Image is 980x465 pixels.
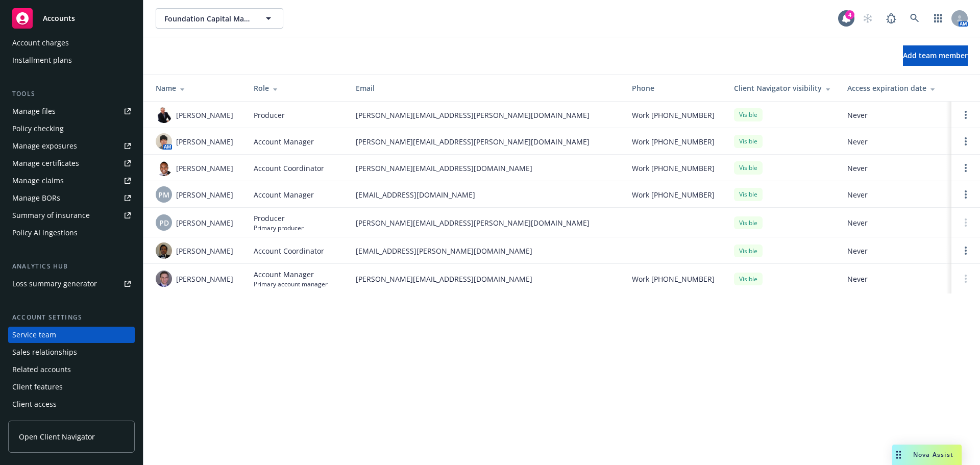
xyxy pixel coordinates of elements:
[356,274,616,284] span: [PERSON_NAME][EMAIL_ADDRESS][DOMAIN_NAME]
[12,361,71,378] div: Related accounts
[12,155,79,172] div: Manage certificates
[8,396,135,412] a: Client access
[12,173,64,189] div: Manage claims
[12,396,57,412] div: Client access
[356,217,616,228] span: [PERSON_NAME][EMAIL_ADDRESS][PERSON_NAME][DOMAIN_NAME]
[156,242,172,259] img: photo
[8,379,135,395] a: Client features
[176,274,233,284] span: [PERSON_NAME]
[12,103,56,119] div: Manage files
[12,190,60,206] div: Manage BORs
[928,8,948,29] a: Switch app
[960,188,972,201] a: Open options
[892,445,962,465] button: Nova Assist
[254,136,314,147] span: Account Manager
[254,269,328,280] span: Account Manager
[12,35,69,51] div: Account charges
[356,189,616,200] span: [EMAIL_ADDRESS][DOMAIN_NAME]
[847,83,943,93] div: Access expiration date
[8,312,135,323] div: Account settings
[254,83,339,93] div: Role
[8,173,135,189] a: Manage claims
[12,225,78,241] div: Policy AI ingestions
[847,136,943,147] span: Never
[892,445,905,465] div: Drag to move
[8,261,135,272] div: Analytics hub
[156,160,172,176] img: photo
[847,274,943,284] span: Never
[12,52,72,68] div: Installment plans
[734,273,763,285] div: Visible
[734,244,763,257] div: Visible
[8,190,135,206] a: Manage BORs
[254,280,328,288] span: Primary account manager
[164,13,253,24] span: Foundation Capital Management, LLC
[8,327,135,343] a: Service team
[881,8,901,29] a: Report a Bug
[12,120,64,137] div: Policy checking
[254,110,285,120] span: Producer
[8,344,135,360] a: Sales relationships
[845,10,854,19] div: 4
[12,207,90,224] div: Summary of insurance
[356,136,616,147] span: [PERSON_NAME][EMAIL_ADDRESS][PERSON_NAME][DOMAIN_NAME]
[254,163,324,174] span: Account Coordinator
[632,189,715,200] span: Work [PHONE_NUMBER]
[254,224,304,232] span: Primary producer
[8,52,135,68] a: Installment plans
[8,155,135,172] a: Manage certificates
[8,138,135,154] a: Manage exposures
[158,189,169,200] span: PM
[156,271,172,287] img: photo
[176,163,233,174] span: [PERSON_NAME]
[12,327,56,343] div: Service team
[734,216,763,229] div: Visible
[176,217,233,228] span: [PERSON_NAME]
[847,110,943,120] span: Never
[176,110,233,120] span: [PERSON_NAME]
[156,8,283,29] button: Foundation Capital Management, LLC
[857,8,878,29] a: Start snowing
[159,217,169,228] span: PD
[8,103,135,119] a: Manage files
[356,163,616,174] span: [PERSON_NAME][EMAIL_ADDRESS][DOMAIN_NAME]
[632,163,715,174] span: Work [PHONE_NUMBER]
[254,189,314,200] span: Account Manager
[176,246,233,256] span: [PERSON_NAME]
[960,162,972,174] a: Open options
[734,135,763,148] div: Visible
[960,135,972,148] a: Open options
[847,189,943,200] span: Never
[176,189,233,200] span: [PERSON_NAME]
[8,207,135,224] a: Summary of insurance
[632,83,718,93] div: Phone
[734,188,763,201] div: Visible
[8,361,135,378] a: Related accounts
[847,217,943,228] span: Never
[8,225,135,241] a: Policy AI ingestions
[8,89,135,99] div: Tools
[734,161,763,174] div: Visible
[8,35,135,51] a: Account charges
[254,213,304,224] span: Producer
[734,108,763,121] div: Visible
[903,51,968,60] span: Add team member
[734,83,831,93] div: Client Navigator visibility
[632,136,715,147] span: Work [PHONE_NUMBER]
[960,109,972,121] a: Open options
[176,136,233,147] span: [PERSON_NAME]
[12,344,77,360] div: Sales relationships
[356,83,616,93] div: Email
[12,276,97,292] div: Loss summary generator
[156,133,172,150] img: photo
[847,246,943,256] span: Never
[12,379,63,395] div: Client features
[8,4,135,33] a: Accounts
[8,120,135,137] a: Policy checking
[156,107,172,123] img: photo
[356,246,616,256] span: [EMAIL_ADDRESS][PERSON_NAME][DOMAIN_NAME]
[847,163,943,174] span: Never
[903,45,968,66] button: Add team member
[904,8,925,29] a: Search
